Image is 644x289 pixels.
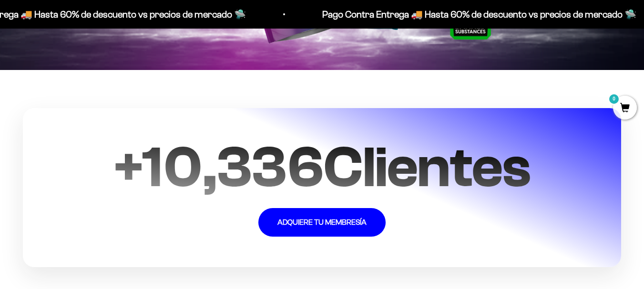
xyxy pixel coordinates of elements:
mark: 0 [608,93,620,105]
span: + Clientes [114,135,530,199]
a: 0 [613,103,637,114]
p: Pago Contra Entrega 🚚 Hasta 60% de descuento vs precios de mercado 🛸 [277,7,591,22]
a: ADQUIERE TU MEMBRESÍA [258,208,386,237]
span: 10,336 [142,135,323,199]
